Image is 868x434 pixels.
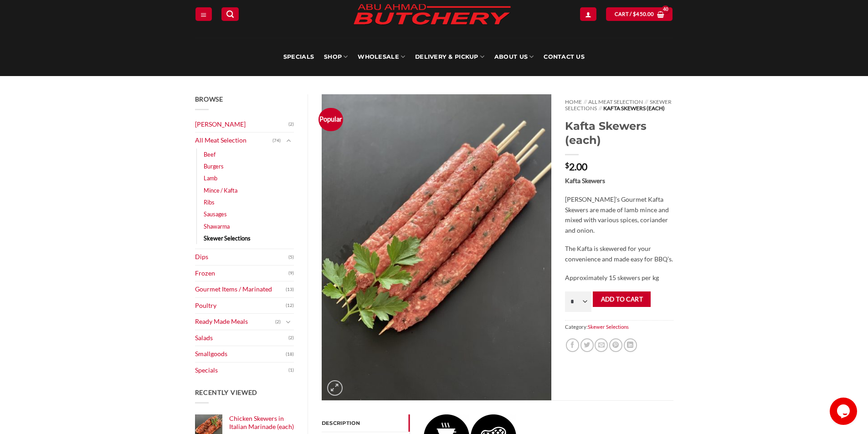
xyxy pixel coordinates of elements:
[272,134,281,148] span: (74)
[599,105,602,112] span: //
[195,330,289,346] a: Salads
[565,119,673,147] h1: Kafta Skewers (each)
[283,317,294,327] button: Toggle
[283,136,294,146] button: Toggle
[580,7,596,20] a: My account
[565,244,673,264] p: The Kafta is skewered for your convenience and made easy for BBQ’s.
[593,291,651,307] button: Add to cart
[606,7,673,20] a: View cart
[324,38,348,76] a: SHOP
[204,232,251,244] a: Skewer Selections
[204,148,216,160] a: Beef
[830,398,859,425] iframe: chat widget
[275,315,281,329] span: (2)
[565,161,587,172] bdi: 2.00
[288,117,294,131] span: (2)
[645,98,648,105] span: //
[195,133,273,148] a: All Meat Selection
[609,338,622,352] a: Pin on Pinterest
[229,414,294,431] a: Chicken Skewers in Italian Marinade (each)
[204,172,217,184] a: Lamb
[633,11,654,17] bdi: 450.00
[588,324,629,330] a: Skewer Selections
[603,105,665,112] span: Kafta Skewers (each)
[565,194,673,235] p: [PERSON_NAME]’s Gourmet Kafta Skewers are made of lamb mince and mixed with various spices, coria...
[615,10,654,18] span: Cart /
[566,338,579,352] a: Share on Facebook
[204,196,215,208] a: Ribs
[565,273,673,283] p: Approximately 15 skewers per kg
[195,388,258,396] span: Recently Viewed
[565,177,605,184] strong: Kafta Skewers
[195,281,286,297] a: Gourmet Items / Marinated
[288,266,294,280] span: (9)
[565,320,673,333] span: Category:
[286,299,294,312] span: (12)
[595,338,608,352] a: Email to a Friend
[584,98,587,105] span: //
[633,10,636,18] span: $
[415,38,484,76] a: Delivery & Pickup
[494,38,534,76] a: About Us
[565,98,582,105] a: Home
[195,117,289,133] a: [PERSON_NAME]
[288,331,294,345] span: (2)
[195,363,289,378] a: Specials
[322,94,551,400] img: Kafta Skewers (each)
[195,298,286,314] a: Poultry
[195,95,223,103] span: Browse
[588,98,643,105] a: All Meat Selection
[286,283,294,296] span: (13)
[358,38,405,76] a: Wholesale
[195,266,289,281] a: Frozen
[288,363,294,377] span: (1)
[195,346,286,362] a: Smallgoods
[565,162,569,169] span: $
[229,414,294,430] span: Chicken Skewers in Italian Marinade (each)
[624,338,637,352] a: Share on LinkedIn
[283,38,314,76] a: Specials
[204,208,227,220] a: Sausages
[204,184,237,196] a: Mince / Kafta
[204,220,230,232] a: Shawarma
[195,249,289,265] a: Dips
[544,38,585,76] a: Contact Us
[204,160,224,172] a: Burgers
[195,314,276,330] a: Ready Made Meals
[580,338,594,352] a: Share on Twitter
[221,7,239,20] a: Search
[195,7,212,20] a: Menu
[327,380,343,396] a: Zoom
[288,250,294,264] span: (5)
[565,98,671,112] a: Skewer Selections
[286,347,294,361] span: (18)
[322,414,410,432] a: Description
